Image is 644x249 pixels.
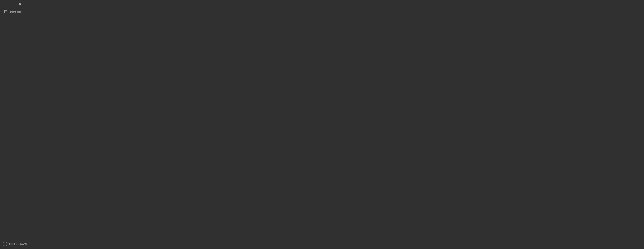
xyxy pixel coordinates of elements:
[8,241,30,248] div: [PERSON_NAME]
[2,8,39,15] button: Dashboard
[4,243,6,245] text: KR
[2,241,39,247] button: KR[PERSON_NAME]
[10,8,21,16] div: Dashboard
